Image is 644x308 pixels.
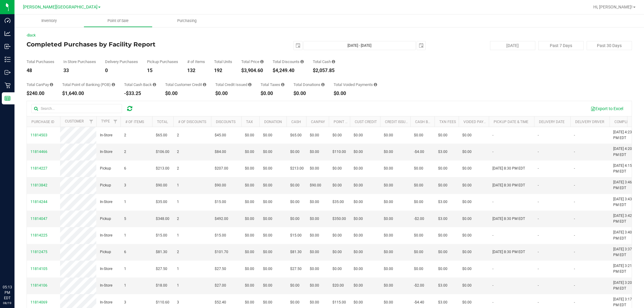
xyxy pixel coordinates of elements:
[414,183,423,188] span: $0.00
[492,183,525,188] span: [DATE] 8:30 PM EDT
[5,95,11,101] inline-svg: Reports
[156,300,169,305] span: $110.60
[492,149,493,155] span: -
[165,91,206,96] div: $0.00
[290,249,302,255] span: $81.30
[310,132,319,138] span: $0.00
[414,199,423,205] span: $0.00
[593,5,633,9] span: Hi, [PERSON_NAME]!
[354,233,363,238] span: $0.00
[414,233,423,238] span: $0.00
[293,91,325,96] div: $0.00
[177,266,179,272] span: 1
[574,283,575,288] span: -
[310,216,319,222] span: $0.00
[177,149,179,155] span: 2
[574,183,575,188] span: -
[321,83,325,87] i: Sum of all round-up-to-next-dollar total price adjustments for all purchases in the date range.
[492,166,525,171] span: [DATE] 8:30 PM EDT
[385,120,410,124] a: Credit Issued
[613,263,636,275] span: [DATE] 3:21 PM EDT
[177,283,179,288] span: 1
[100,166,111,171] span: Pickup
[462,266,472,272] span: $0.00
[332,60,335,64] i: Sum of the successful, non-voided cash payment transactions for all purchases in the date range. ...
[112,83,115,87] i: Sum of the successful, non-voided point-of-banking payment transactions, both via payment termina...
[538,132,539,138] span: -
[105,60,138,64] div: Delivery Purchases
[332,183,342,188] span: $0.00
[290,216,300,222] span: $0.00
[538,266,539,272] span: -
[574,149,575,155] span: -
[245,166,254,171] span: $0.00
[245,249,254,255] span: $0.00
[290,283,300,288] span: $0.00
[355,120,377,124] a: Cust Credit
[248,83,252,87] i: Sum of all account credit issued for all refunds from returned purchases in the date range.
[614,120,640,124] a: Completed At
[613,163,636,174] span: [DATE] 4:15 PM EDT
[310,233,319,238] span: $0.00
[310,183,321,188] span: $90.00
[414,266,423,272] span: $0.00
[310,249,319,255] span: $0.00
[384,132,393,138] span: $0.00
[575,120,604,124] a: Delivery Driver
[415,120,435,124] a: Cash Back
[177,132,179,138] span: 2
[215,183,226,188] span: $90.00
[214,68,232,73] div: 192
[574,233,575,238] span: -
[30,200,47,204] span: 11814244
[438,233,447,238] span: $0.00
[354,166,363,171] span: $0.00
[216,120,235,124] a: Discounts
[27,83,53,87] div: Total CanPay
[462,199,472,205] span: $0.00
[384,249,393,255] span: $0.00
[414,149,424,155] span: -$4.00
[215,266,226,272] span: $27.50
[124,283,126,288] span: 1
[538,149,539,155] span: -
[538,283,539,288] span: -
[62,91,115,96] div: $1,640.00
[264,120,282,124] a: Donation
[384,216,393,222] span: $0.00
[263,216,272,222] span: $0.00
[246,120,253,124] a: Tax
[492,216,525,222] span: [DATE] 8:30 PM EDT
[538,216,539,222] span: -
[414,249,423,255] span: $0.00
[492,266,493,272] span: -
[462,249,472,255] span: $0.00
[124,166,126,171] span: 6
[125,120,144,124] a: # of Items
[31,104,122,113] input: Search...
[215,249,228,255] span: $101.70
[414,283,424,288] span: -$2.00
[245,216,254,222] span: $0.00
[290,149,300,155] span: $0.00
[215,216,228,222] span: $492.00
[263,149,272,155] span: $0.00
[354,132,363,138] span: $0.00
[100,199,112,205] span: In-Store
[538,233,539,238] span: -
[492,283,493,288] span: -
[215,149,226,155] span: $84.00
[177,216,179,222] span: 2
[177,183,179,188] span: 1
[245,283,254,288] span: $0.00
[124,149,126,155] span: 2
[354,183,363,188] span: $0.00
[574,249,575,255] span: -
[27,68,54,73] div: 48
[5,43,11,49] inline-svg: Inbound
[263,166,272,171] span: $0.00
[263,199,272,205] span: $0.00
[417,41,425,50] span: select
[63,60,96,64] div: In Store Purchases
[290,183,300,188] span: $0.00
